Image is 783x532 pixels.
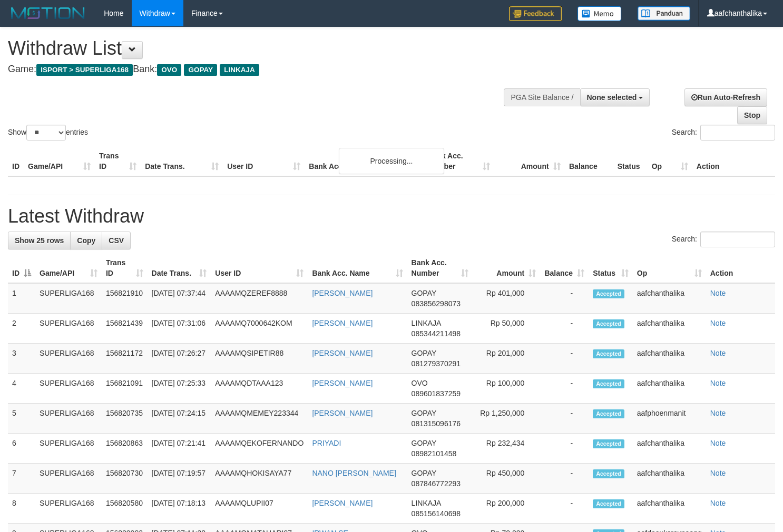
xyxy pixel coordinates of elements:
[211,374,308,404] td: AAAAMQDTAAA123
[589,253,633,283] th: Status: activate to sort column ascending
[148,374,211,404] td: [DATE] 07:25:33
[540,253,589,283] th: Balance: activate to sort column ascending
[70,232,102,249] a: Copy
[412,379,428,387] span: OVO
[412,509,461,518] span: Copy 085156140698 to clipboard
[540,283,589,314] td: -
[102,253,148,283] th: Trans ID: activate to sort column ascending
[700,232,775,247] input: Search:
[148,314,211,344] td: [DATE] 07:31:06
[35,464,102,494] td: SUPERLIGA168
[633,344,706,374] td: aafchanthalika
[211,253,308,283] th: User ID: activate to sort column ascending
[412,409,436,417] span: GOPAY
[540,464,589,494] td: -
[102,434,148,464] td: 156820863
[412,449,457,458] span: Copy 08982101458 to clipboard
[633,314,706,344] td: aafchanthalika
[308,253,407,283] th: Bank Acc. Name: activate to sort column ascending
[8,125,88,140] label: Show entries
[540,314,589,344] td: -
[412,389,461,398] span: Copy 089601837259 to clipboard
[35,283,102,314] td: SUPERLIGA168
[593,439,624,448] span: Accepted
[102,344,148,374] td: 156821172
[312,439,341,447] a: PRIYADI
[412,299,461,308] span: Copy 083856298073 to clipboard
[473,283,540,314] td: Rp 401,000
[710,469,726,477] a: Note
[565,146,613,176] th: Balance
[102,404,148,434] td: 156820735
[593,349,624,358] span: Accepted
[593,379,624,388] span: Accepted
[35,434,102,464] td: SUPERLIGA168
[211,344,308,374] td: AAAAMQSIPETIR88
[700,125,775,140] input: Search:
[312,499,373,507] a: [PERSON_NAME]
[633,434,706,464] td: aafchanthalika
[312,409,373,417] a: [PERSON_NAME]
[672,232,775,247] label: Search:
[184,64,217,76] span: GOPAY
[148,283,211,314] td: [DATE] 07:37:44
[211,494,308,524] td: AAAAMQLUPII07
[710,409,726,417] a: Note
[578,6,622,21] img: Button%20Memo.svg
[15,236,64,245] span: Show 25 rows
[580,88,650,106] button: None selected
[504,88,580,106] div: PGA Site Balance /
[141,146,223,176] th: Date Trans.
[684,88,767,106] a: Run Auto-Refresh
[710,499,726,507] a: Note
[648,146,692,176] th: Op
[8,206,775,227] h1: Latest Withdraw
[211,404,308,434] td: AAAAMQMEMEY223344
[8,38,512,59] h1: Withdraw List
[312,289,373,297] a: [PERSON_NAME]
[148,494,211,524] td: [DATE] 07:18:13
[148,434,211,464] td: [DATE] 07:21:41
[587,93,637,102] span: None selected
[339,148,444,174] div: Processing...
[540,404,589,434] td: -
[35,344,102,374] td: SUPERLIGA168
[305,146,423,176] th: Bank Acc. Name
[211,283,308,314] td: AAAAMQZEREF8888
[35,374,102,404] td: SUPERLIGA168
[593,289,624,298] span: Accepted
[8,404,35,434] td: 5
[412,289,436,297] span: GOPAY
[540,344,589,374] td: -
[102,374,148,404] td: 156821091
[223,146,305,176] th: User ID
[540,434,589,464] td: -
[102,494,148,524] td: 156820580
[36,64,133,76] span: ISPORT > SUPERLIGA168
[220,64,259,76] span: LINKAJA
[102,232,131,249] a: CSV
[8,253,35,283] th: ID: activate to sort column descending
[593,319,624,328] span: Accepted
[8,232,71,249] a: Show 25 rows
[407,253,473,283] th: Bank Acc. Number: activate to sort column ascending
[633,253,706,283] th: Op: activate to sort column ascending
[710,439,726,447] a: Note
[412,469,436,477] span: GOPAY
[638,6,690,21] img: panduan.png
[593,499,624,508] span: Accepted
[157,64,181,76] span: OVO
[633,283,706,314] td: aafchanthalika
[35,494,102,524] td: SUPERLIGA168
[8,374,35,404] td: 4
[412,499,441,507] span: LINKAJA
[211,464,308,494] td: AAAAMQHOKISAYA77
[8,5,88,21] img: MOTION_logo.png
[148,253,211,283] th: Date Trans.: activate to sort column ascending
[8,464,35,494] td: 7
[710,289,726,297] a: Note
[8,344,35,374] td: 3
[540,374,589,404] td: -
[35,314,102,344] td: SUPERLIGA168
[8,434,35,464] td: 6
